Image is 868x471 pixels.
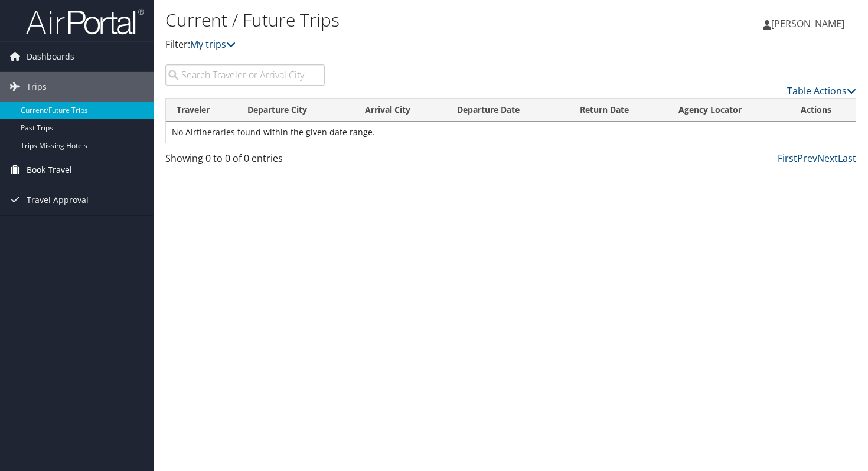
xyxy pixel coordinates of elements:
[165,37,626,53] p: Filter:
[166,99,237,122] th: Traveler: activate to sort column ascending
[27,155,72,185] span: Book Travel
[165,64,325,86] input: Search Traveler or Arrival City
[569,99,668,122] th: Return Date: activate to sort column ascending
[797,152,817,165] a: Prev
[190,38,236,51] a: My trips
[26,8,144,35] img: airportal-logo.png
[668,99,789,122] th: Agency Locator: activate to sort column ascending
[446,99,570,122] th: Departure Date: activate to sort column descending
[771,17,844,30] span: [PERSON_NAME]
[787,84,856,97] a: Table Actions
[790,99,856,122] th: Actions
[165,151,325,171] div: Showing 0 to 0 of 0 entries
[354,99,446,122] th: Arrival City: activate to sort column ascending
[778,152,797,165] a: First
[27,42,74,71] span: Dashboards
[27,72,47,102] span: Trips
[166,122,856,143] td: No Airtineraries found within the given date range.
[817,152,838,165] a: Next
[763,6,856,41] a: [PERSON_NAME]
[237,99,354,122] th: Departure City: activate to sort column ascending
[838,152,856,165] a: Last
[165,8,626,32] h1: Current / Future Trips
[27,185,89,215] span: Travel Approval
